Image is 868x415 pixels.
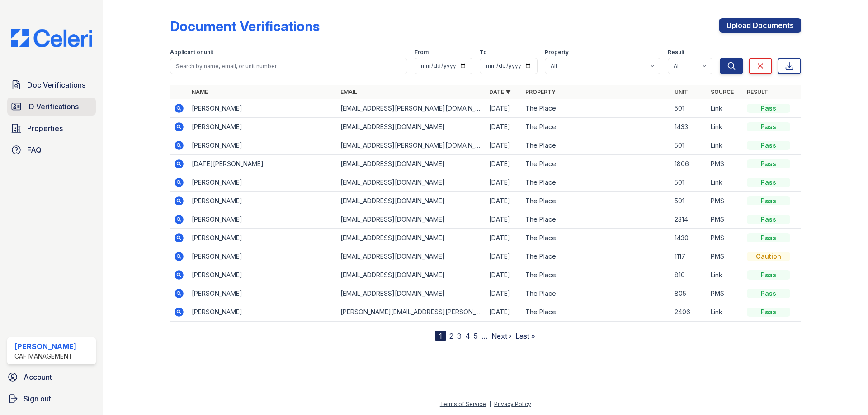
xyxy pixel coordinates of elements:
[170,18,320,34] div: Document Verifications
[747,159,790,168] div: Pass
[522,284,670,303] td: The Place
[27,79,85,90] span: Doc Verifications
[188,247,337,266] td: [PERSON_NAME]
[671,229,707,247] td: 1430
[707,303,743,322] td: Link
[522,118,670,136] td: The Place
[707,192,743,210] td: PMS
[170,58,407,74] input: Search by name, email, or unit number
[545,49,569,56] label: Property
[4,390,99,408] a: Sign out
[337,303,486,322] td: [PERSON_NAME][EMAIL_ADDRESS][PERSON_NAME][DOMAIN_NAME]
[522,229,670,247] td: The Place
[7,141,96,159] a: FAQ
[525,89,556,95] a: Property
[4,29,99,47] img: CE_Logo_Blue-a8612792a0a2168367f1c8372b55b34899dd931a85d93a1a3d3e32e68fde9ad4.png
[24,393,51,404] span: Sign out
[188,118,337,136] td: [PERSON_NAME]
[522,247,670,266] td: The Place
[486,136,522,155] td: [DATE]
[415,49,429,56] label: From
[671,303,707,322] td: 2406
[7,76,96,94] a: Doc Verifications
[4,368,99,386] a: Account
[747,215,790,224] div: Pass
[522,192,670,210] td: The Place
[522,155,670,173] td: The Place
[522,136,670,155] td: The Place
[486,155,522,173] td: [DATE]
[440,401,486,407] a: Terms of Service
[707,173,743,192] td: Link
[747,270,790,280] div: Pass
[188,192,337,210] td: [PERSON_NAME]
[486,210,522,229] td: [DATE]
[522,173,670,192] td: The Place
[671,136,707,155] td: 501
[188,210,337,229] td: [PERSON_NAME]
[671,118,707,136] td: 1433
[7,119,96,137] a: Properties
[435,331,446,341] div: 1
[489,89,511,95] a: Date ▼
[486,247,522,266] td: [DATE]
[337,118,486,136] td: [EMAIL_ADDRESS][DOMAIN_NAME]
[474,331,478,340] a: 5
[486,229,522,247] td: [DATE]
[486,99,522,118] td: [DATE]
[486,284,522,303] td: [DATE]
[747,289,790,298] div: Pass
[188,266,337,284] td: [PERSON_NAME]
[24,372,52,382] span: Account
[449,331,453,340] a: 2
[481,331,488,341] span: …
[707,284,743,303] td: PMS
[747,233,790,242] div: Pass
[707,210,743,229] td: PMS
[719,18,801,33] a: Upload Documents
[671,155,707,173] td: 1806
[27,101,79,112] span: ID Verifications
[337,136,486,155] td: [EMAIL_ADDRESS][PERSON_NAME][DOMAIN_NAME]
[486,303,522,322] td: [DATE]
[7,98,96,116] a: ID Verifications
[747,308,790,317] div: Pass
[707,118,743,136] td: Link
[486,118,522,136] td: [DATE]
[480,49,487,56] label: To
[337,284,486,303] td: [EMAIL_ADDRESS][DOMAIN_NAME]
[707,266,743,284] td: Link
[337,192,486,210] td: [EMAIL_ADDRESS][DOMAIN_NAME]
[337,210,486,229] td: [EMAIL_ADDRESS][DOMAIN_NAME]
[671,266,707,284] td: 810
[668,49,684,56] label: Result
[522,266,670,284] td: The Place
[671,210,707,229] td: 2314
[188,229,337,247] td: [PERSON_NAME]
[457,331,462,340] a: 3
[465,331,470,340] a: 4
[337,99,486,118] td: [EMAIL_ADDRESS][PERSON_NAME][DOMAIN_NAME]
[671,192,707,210] td: 501
[522,99,670,118] td: The Place
[707,247,743,266] td: PMS
[707,99,743,118] td: Link
[486,266,522,284] td: [DATE]
[188,136,337,155] td: [PERSON_NAME]
[747,252,790,261] div: Caution
[747,122,790,131] div: Pass
[188,303,337,322] td: [PERSON_NAME]
[671,284,707,303] td: 805
[707,229,743,247] td: PMS
[671,99,707,118] td: 501
[14,341,76,352] div: [PERSON_NAME]
[747,178,790,187] div: Pass
[747,104,790,113] div: Pass
[14,352,76,361] div: CAF Management
[337,155,486,173] td: [EMAIL_ADDRESS][DOMAIN_NAME]
[486,173,522,192] td: [DATE]
[671,173,707,192] td: 501
[337,173,486,192] td: [EMAIL_ADDRESS][DOMAIN_NAME]
[522,210,670,229] td: The Place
